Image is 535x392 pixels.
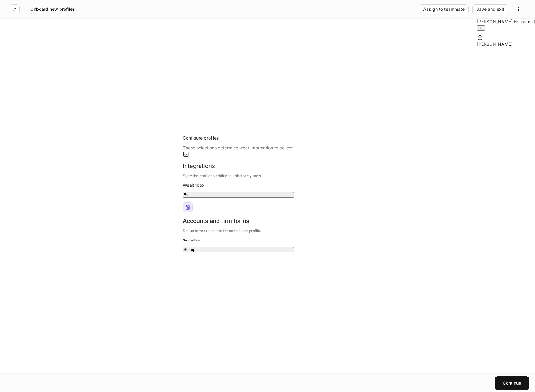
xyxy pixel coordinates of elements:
button: Edit [183,192,294,197]
div: Configure profiles [183,135,294,141]
button: Save and exit [472,4,508,14]
div: Accounts and firm forms [183,217,294,225]
div: Edit [183,193,293,197]
div: Set up [183,248,293,252]
div: Sync the profile to additional third party tools. [183,170,294,178]
div: Set up forms to collect for each client profile. [183,225,294,233]
button: Continue [495,376,529,390]
div: These selections determine what information to collect. [183,141,294,151]
div: Assign to teammate [423,7,465,11]
h6: None added [183,237,294,243]
button: Set up [183,247,294,252]
div: [PERSON_NAME] Household [477,19,535,25]
div: Integrations [183,162,294,170]
div: Continue [503,381,521,385]
button: Edit [477,25,485,31]
div: Edit [478,26,485,30]
button: Assign to teammate [419,4,469,14]
div: Save and exit [476,7,504,11]
div: [PERSON_NAME] [477,35,512,47]
h5: Onboard new profiles [30,6,75,12]
div: Wealthbox [183,182,294,188]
